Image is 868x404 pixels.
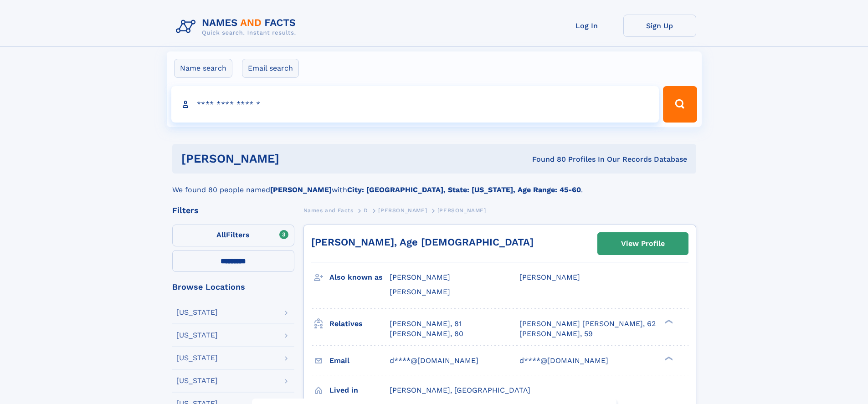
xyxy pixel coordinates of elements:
h3: Email [329,353,390,368]
a: View Profile [598,233,688,255]
span: D [364,207,368,214]
button: Search Button [663,86,697,123]
span: [PERSON_NAME] [519,273,580,281]
a: Sign Up [623,15,696,37]
a: D [364,205,368,216]
a: [PERSON_NAME], 81 [390,319,462,329]
div: [US_STATE] [176,354,218,362]
h3: Lived in [329,383,390,398]
span: [PERSON_NAME] [390,273,450,281]
div: Filters [172,206,294,215]
label: Name search [174,59,232,78]
div: [US_STATE] [176,377,218,384]
div: ❯ [663,355,673,361]
a: [PERSON_NAME] [378,205,427,216]
div: [US_STATE] [176,332,218,339]
span: [PERSON_NAME] [390,287,450,296]
div: We found 80 people named with . [172,174,696,195]
label: Email search [242,59,299,78]
b: [PERSON_NAME] [270,185,332,194]
label: Filters [172,225,294,246]
div: Browse Locations [172,283,294,291]
span: All [216,230,226,239]
b: City: [GEOGRAPHIC_DATA], State: [US_STATE], Age Range: 45-60 [347,185,581,194]
a: Names and Facts [303,205,354,216]
a: [PERSON_NAME], 59 [519,329,593,339]
span: [PERSON_NAME], [GEOGRAPHIC_DATA] [390,386,530,394]
div: View Profile [621,233,665,254]
a: [PERSON_NAME] [PERSON_NAME], 62 [519,319,656,329]
a: [PERSON_NAME], Age [DEMOGRAPHIC_DATA] [311,236,534,248]
span: [PERSON_NAME] [437,207,486,214]
img: Logo Names and Facts [172,15,303,39]
h3: Relatives [329,316,390,332]
a: [PERSON_NAME], 80 [390,329,463,339]
div: ❯ [663,318,673,324]
div: [US_STATE] [176,309,218,316]
h1: [PERSON_NAME] [181,153,406,164]
div: Found 80 Profiles In Our Records Database [406,154,687,164]
a: Log In [550,15,623,37]
h3: Also known as [329,270,390,285]
input: search input [171,86,659,123]
span: [PERSON_NAME] [378,207,427,214]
